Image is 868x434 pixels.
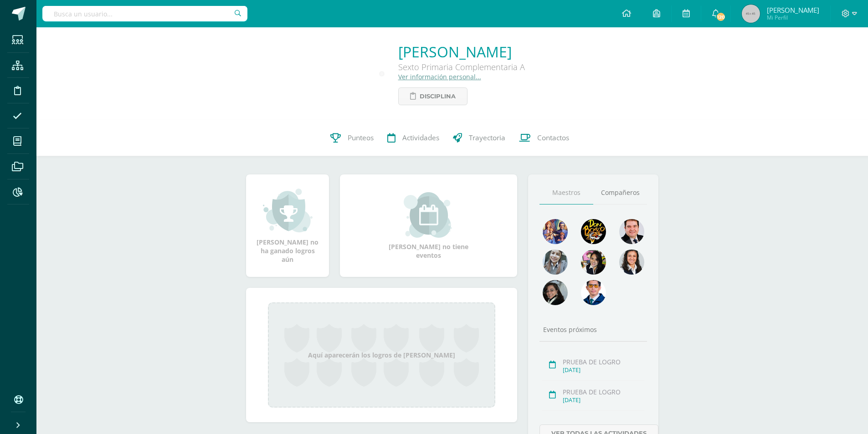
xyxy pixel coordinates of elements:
[398,72,481,81] a: Ver información personal...
[383,192,474,260] div: [PERSON_NAME] no tiene eventos
[539,325,647,334] div: Eventos próximos
[543,250,568,275] img: 45bd7986b8947ad7e5894cbc9b781108.png
[563,388,644,396] div: PRUEBA DE LOGRO
[767,5,819,15] span: [PERSON_NAME]
[537,133,569,143] span: Contactos
[324,120,380,156] a: Punteos
[380,120,446,156] a: Actividades
[512,120,576,156] a: Contactos
[420,88,456,105] span: Disciplina
[398,61,525,72] div: Sexto Primaria Complementaria A
[581,250,606,275] img: ddcb7e3f3dd5693f9a3e043a79a89297.png
[563,366,644,374] div: [DATE]
[348,133,374,143] span: Punteos
[404,192,453,238] img: event_small.png
[593,181,647,204] a: Compañeros
[543,219,568,244] img: 88256b496371d55dc06d1c3f8a5004f4.png
[581,219,606,244] img: 29fc2a48271e3f3676cb2cb292ff2552.png
[42,6,247,21] input: Busca un usuario...
[563,396,644,404] div: [DATE]
[268,302,495,408] div: Aquí aparecerán los logros de [PERSON_NAME]
[619,219,644,244] img: 79570d67cb4e5015f1d97fde0ec62c05.png
[398,87,467,105] a: Disciplina
[446,120,512,156] a: Trayectoria
[469,133,505,143] span: Trayectoria
[716,12,726,22] span: 120
[543,280,568,305] img: 6377130e5e35d8d0020f001f75faf696.png
[581,280,606,305] img: 07eb4d60f557dd093c6c8aea524992b7.png
[539,181,593,204] a: Maestros
[619,250,644,275] img: 7e15a45bc4439684581270cc35259faa.png
[398,42,525,61] a: [PERSON_NAME]
[263,188,313,233] img: achievement_small.png
[255,188,320,264] div: [PERSON_NAME] no ha ganado logros aún
[563,357,644,366] div: PRUEBA DE LOGRO
[742,5,760,23] img: 45x45
[767,14,819,21] span: Mi Perfil
[402,133,439,143] span: Actividades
